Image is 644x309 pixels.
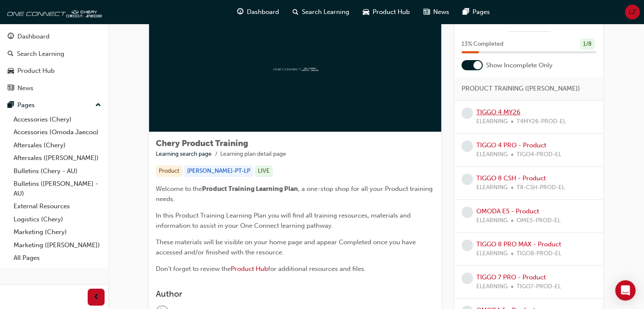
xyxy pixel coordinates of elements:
span: search-icon [293,7,299,17]
button: DashboardSearch LearningProduct HubNews [3,27,105,97]
li: Learning plan detail page [220,149,286,159]
div: Product Hub [17,66,55,76]
span: TIGO8-PROD-EL [517,249,561,259]
span: pages-icon [8,102,14,109]
span: search-icon [8,50,14,58]
a: Dashboard [3,29,105,44]
div: Open Intercom Messenger [615,280,636,301]
span: learningRecordVerb_NONE-icon [462,240,473,251]
a: search-iconSearch Learning [286,3,356,21]
a: Aftersales (Chery) [10,139,105,152]
a: guage-iconDashboard [230,3,286,21]
span: news-icon [8,85,14,92]
div: Dashboard [17,32,50,41]
button: LZ [625,5,640,19]
span: T4MY26-PROD-EL [517,117,566,127]
span: 13 % Completed [462,39,503,49]
button: Pages [3,97,105,113]
span: , a one-stop shop for all your Product training needs. [156,185,434,203]
a: TIGGO 7 PRO - Product [476,273,546,281]
div: LIVE [255,166,273,177]
span: ELEARNING [476,183,508,193]
span: These materials will be visible on your home page and appear Completed once you have accessed and... [156,238,417,256]
span: Show Incomplete Only [486,61,553,70]
a: Logistics (Chery) [10,213,105,226]
span: up-icon [95,100,101,111]
span: Pages [473,7,490,17]
span: Chery Product Training [156,138,248,148]
div: News [17,83,33,93]
span: T8-CSH-PROD-EL [517,183,565,193]
div: [PERSON_NAME]-PT-LP [184,166,253,177]
img: oneconnect [272,64,318,72]
a: All Pages [10,251,105,265]
span: Product Hub [373,7,410,17]
span: LZ [629,7,636,17]
a: Search Learning [3,46,105,62]
span: News [433,7,449,17]
span: TIGO4-PROD-EL [517,150,561,160]
a: Bulletins ([PERSON_NAME] - AU) [10,177,105,200]
span: In this Product Training Learning Plan you will find all training resources, materials and inform... [156,212,412,229]
a: News [3,80,105,96]
span: ELEARNING [476,216,508,226]
span: prev-icon [93,292,100,303]
a: Marketing ([PERSON_NAME]) [10,239,105,252]
span: Welcome to the [156,185,202,193]
span: car-icon [363,7,369,17]
span: Dashboard [247,7,279,17]
span: pages-icon [463,7,469,17]
span: PRODUCT TRAINING ([PERSON_NAME]) [462,84,580,94]
a: Product Hub [3,63,105,79]
span: learningRecordVerb_NONE-icon [462,108,473,119]
a: TIGGO 4 MY26 [476,108,520,116]
a: car-iconProduct Hub [356,3,417,21]
div: Product [156,166,182,177]
a: Aftersales ([PERSON_NAME]) [10,152,105,165]
a: TIGGO 4 PRO - Product [476,141,546,149]
a: Accessories (Omoda Jaecoo) [10,126,105,139]
span: guage-icon [8,33,14,41]
span: learningRecordVerb_NONE-icon [462,141,473,152]
span: news-icon [423,7,430,17]
span: ELEARNING [476,282,508,292]
a: news-iconNews [417,3,456,21]
a: OMODA E5 - Product [476,207,539,215]
span: Search Learning [302,7,349,17]
a: Product Hub [231,265,268,273]
a: Marketing (Chery) [10,226,105,239]
div: Pages [17,100,35,110]
span: ELEARNING [476,117,508,127]
span: guage-icon [237,7,243,17]
img: oneconnect [4,3,102,20]
div: 1 / 8 [580,39,594,50]
span: Don't forget to review the [156,265,231,273]
span: TIGO7-PROD-EL [517,282,561,292]
span: learningRecordVerb_NONE-icon [462,273,473,284]
a: TIGGO 8 PRO MAX - Product [476,240,561,248]
a: Learning search page [156,150,212,157]
span: learningRecordVerb_NONE-icon [462,207,473,218]
span: ELEARNING [476,150,508,160]
span: Product Training Learning Plan [202,185,298,193]
a: Accessories (Chery) [10,113,105,126]
span: ELEARNING [476,249,508,259]
h3: Author [156,289,434,299]
span: learningRecordVerb_NONE-icon [462,174,473,185]
span: for additional resources and files. [268,265,366,273]
div: Search Learning [17,49,64,59]
a: External Resources [10,200,105,213]
span: OME5-PROD-EL [517,216,561,226]
span: car-icon [8,67,14,75]
a: Bulletins (Chery - AU) [10,165,105,178]
a: pages-iconPages [456,3,497,21]
a: TIGGO 8 CSH - Product [476,174,546,182]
